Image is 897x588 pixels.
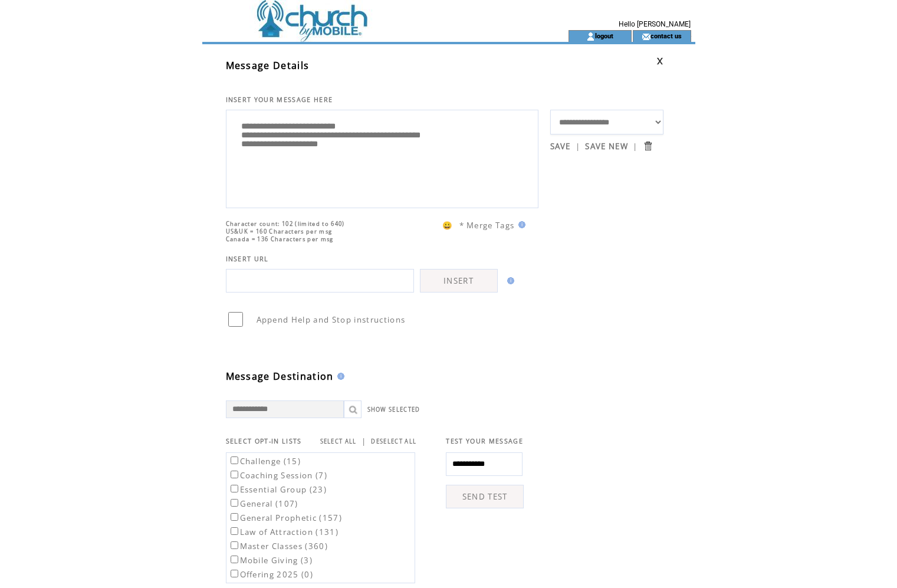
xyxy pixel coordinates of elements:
[446,437,523,445] span: TEST YOUR MESSAGE
[231,527,238,535] input: Law of Attraction (131)
[226,59,310,72] span: Message Details
[650,32,682,40] a: contact us
[442,220,453,231] span: 😀
[231,556,238,563] input: Mobile Giving (3)
[231,456,238,464] input: Challenge (15)
[257,314,406,325] span: Append Help and Stop instructions
[231,513,238,521] input: General Prophetic (157)
[228,456,301,467] label: Challenge (15)
[642,140,653,152] input: Submit
[576,141,580,152] span: |
[367,406,420,413] a: SHOW SELECTED
[595,32,613,40] a: logout
[320,438,357,445] a: SELECT ALL
[231,541,238,549] input: Master Classes (360)
[226,437,302,445] span: SELECT OPT-IN LISTS
[619,20,691,28] span: Hello [PERSON_NAME]
[228,555,313,566] label: Mobile Giving (3)
[550,141,571,152] a: SAVE
[446,485,524,508] a: SEND TEST
[515,221,525,228] img: help.gif
[226,235,334,243] span: Canada = 136 Characters per msg
[226,255,269,263] span: INSERT URL
[334,373,344,380] img: help.gif
[226,228,333,235] span: US&UK = 160 Characters per msg
[633,141,638,152] span: |
[228,513,343,523] label: General Prophetic (157)
[228,498,298,509] label: General (107)
[231,570,238,577] input: Offering 2025 (0)
[585,141,628,152] a: SAVE NEW
[228,470,328,481] label: Coaching Session (7)
[228,484,327,495] label: Essential Group (23)
[642,32,650,41] img: contact_us_icon.gif
[504,277,514,284] img: help.gif
[371,438,416,445] a: DESELECT ALL
[586,32,595,41] img: account_icon.gif
[231,485,238,492] input: Essential Group (23)
[226,370,334,383] span: Message Destination
[362,436,366,446] span: |
[228,569,314,580] label: Offering 2025 (0)
[231,499,238,507] input: General (107)
[228,541,328,551] label: Master Classes (360)
[459,220,515,231] span: * Merge Tags
[226,220,345,228] span: Character count: 102 (limited to 640)
[226,96,333,104] span: INSERT YOUR MESSAGE HERE
[231,471,238,478] input: Coaching Session (7)
[420,269,498,293] a: INSERT
[228,527,339,537] label: Law of Attraction (131)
